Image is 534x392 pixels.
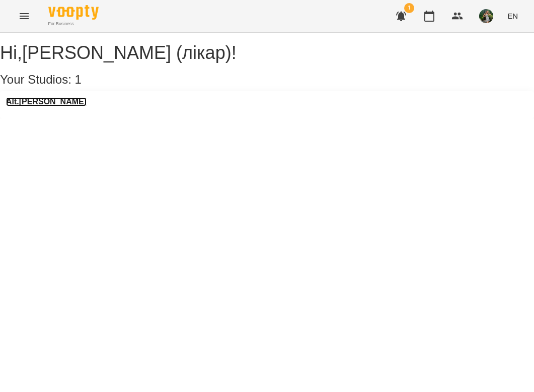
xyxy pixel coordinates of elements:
[479,9,493,23] img: 37cdd469de536bb36379b41cc723a055.jpg
[75,73,82,86] span: 1
[503,7,522,25] button: EN
[6,97,87,106] a: Alt.[PERSON_NAME]
[404,3,414,13] span: 1
[507,11,518,21] span: EN
[48,21,99,27] span: For Business
[12,4,36,28] button: Menu
[48,5,99,20] img: Voopty Logo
